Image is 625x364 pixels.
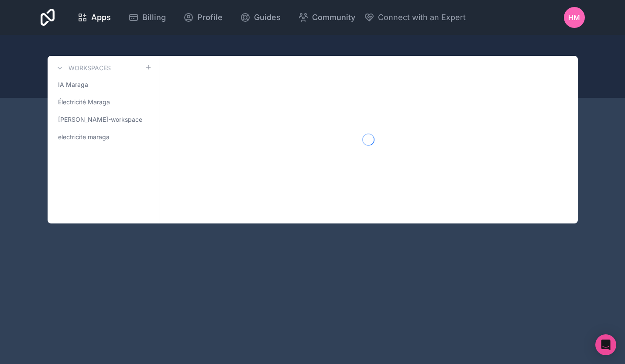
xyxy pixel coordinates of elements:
span: electricite maraga [58,133,110,141]
a: IA Maraga [55,77,152,93]
span: Billing [142,11,166,24]
span: Électricité Maraga [58,98,110,106]
div: Open Intercom Messenger [595,334,616,355]
a: [PERSON_NAME]-workspace [55,112,152,127]
span: [PERSON_NAME]-workspace [58,115,142,124]
span: Community [312,11,355,24]
a: Guides [233,8,288,27]
button: Connect with an Expert [364,11,466,24]
a: Électricité Maraga [55,94,152,110]
a: Apps [70,8,118,27]
a: Billing [121,8,173,27]
span: Connect with an Expert [378,11,466,24]
span: IA Maraga [58,80,88,89]
span: HM [568,12,580,23]
a: Community [291,8,362,27]
span: Profile [197,11,223,24]
span: Apps [91,11,111,24]
span: Guides [254,11,281,24]
a: electricite maraga [55,129,152,145]
h3: Workspaces [69,64,111,72]
a: Profile [176,8,230,27]
a: Workspaces [55,63,111,73]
